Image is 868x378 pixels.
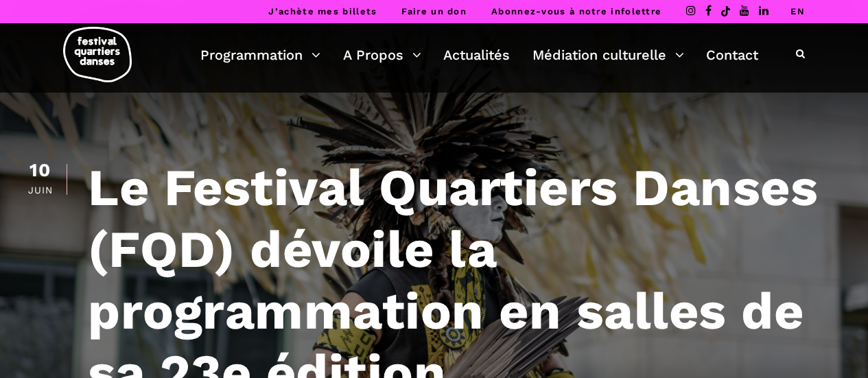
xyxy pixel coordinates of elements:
div: 10 [27,161,53,180]
a: Actualités [443,43,510,67]
a: Contact [706,43,758,67]
a: J’achète mes billets [268,6,377,16]
a: Abonnez-vous à notre infolettre [491,6,661,16]
a: A Propos [343,43,421,67]
a: Programmation [200,43,320,67]
div: Juin [27,185,53,195]
a: Médiation culturelle [532,43,684,67]
img: logo-fqd-med [63,27,132,82]
a: Faire un don [401,6,467,16]
a: EN [790,6,805,16]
